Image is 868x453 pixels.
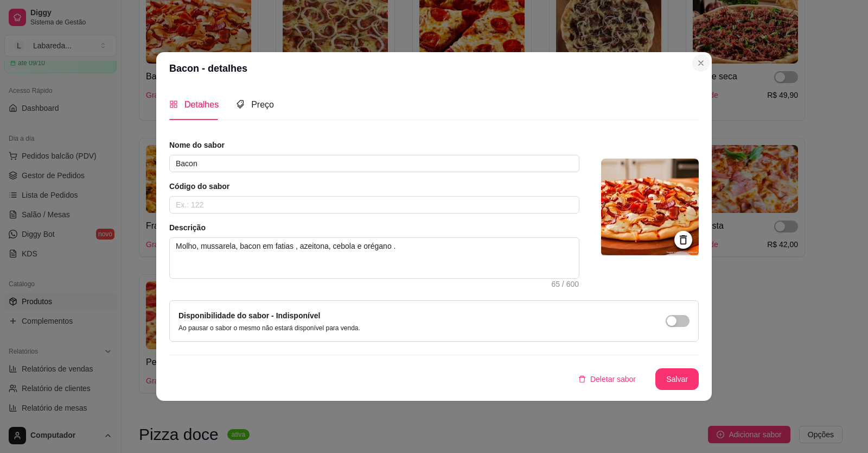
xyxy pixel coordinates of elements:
[169,222,579,233] article: Descrição
[169,155,579,172] input: Ex.: Calabresa acebolada
[570,368,644,390] button: deleteDeletar sabor
[170,238,579,278] textarea: Molho, mussarela, bacon em fatias , azeitona, cebola e orégano .
[169,140,579,150] article: Nome do sabor
[169,100,178,109] span: appstore
[692,54,710,72] button: Close
[655,368,699,390] button: Salvar
[169,181,579,192] article: Código do sabor
[156,52,712,85] header: Bacon - detalhes
[251,100,274,109] span: Preço
[178,324,360,332] p: Ao pausar o sabor o mesmo não estará disponível para venda.
[169,196,579,213] input: Ex.: 122
[184,100,219,109] span: Detalhes
[601,159,699,256] img: logo da loja
[578,375,586,383] span: delete
[178,311,320,320] label: Disponibilidade do sabor - Indisponível
[236,100,245,109] span: tags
